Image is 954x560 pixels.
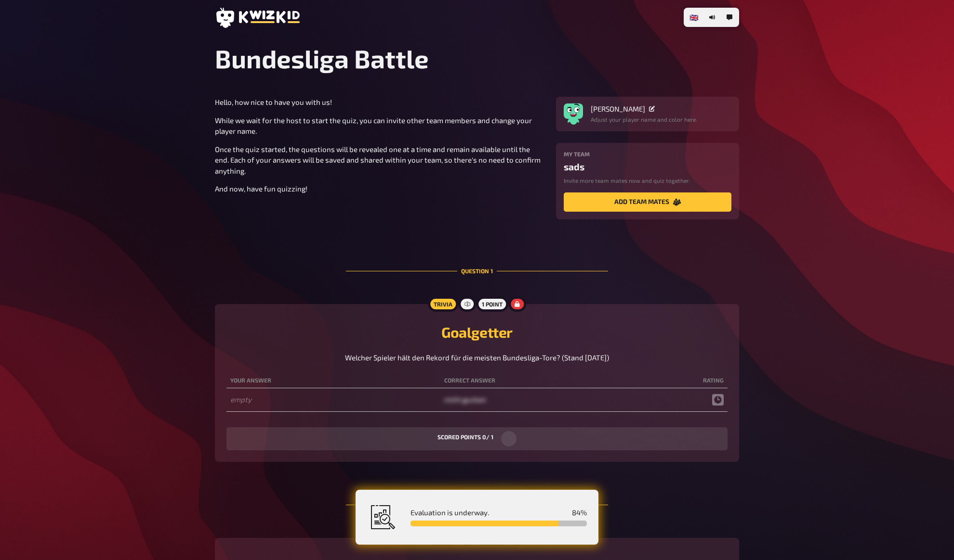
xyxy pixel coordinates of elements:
h1: Bundesliga Battle [215,43,739,74]
i: empty [230,395,252,404]
span: 84 % [572,508,587,517]
span: [PERSON_NAME] [591,104,645,113]
img: Avatar [564,102,583,121]
h2: Goalgetter [226,323,728,341]
span: Welcher Spieler hält den Rekord für die meisten Bundesliga-Tore? (Stand [DATE]) [345,353,609,362]
span: nicht gucken [444,395,486,404]
button: add team mates [564,192,731,212]
h4: My team [564,151,731,157]
div: sads [564,161,731,172]
p: And now, have fun quizzing! [215,183,544,194]
p: While we wait for the host to start the quiz, you can invite other team members and change your p... [215,115,544,137]
th: Rating [699,373,728,389]
p: Once the quiz started, the questions will be revealed one at a time and remain available until th... [215,144,544,177]
button: Avatar [564,104,583,124]
span: Evaluation is underway. [411,508,489,517]
p: Invite more team mates now and quiz together. [564,176,731,185]
p: Hello, how nice to have you with us! [215,97,544,108]
li: 🇬🇧 [686,10,702,25]
th: Your answer [226,373,440,389]
th: Correct answer [440,373,699,389]
div: Question 1 [346,243,608,298]
label: scored points 0 / 1 [437,434,493,440]
span: Not yet revealed [712,395,724,403]
p: Adjust your player name and color here. [591,115,697,124]
div: Question 2 [346,477,608,532]
div: Trivia [428,296,458,312]
div: 1 point [476,296,508,312]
